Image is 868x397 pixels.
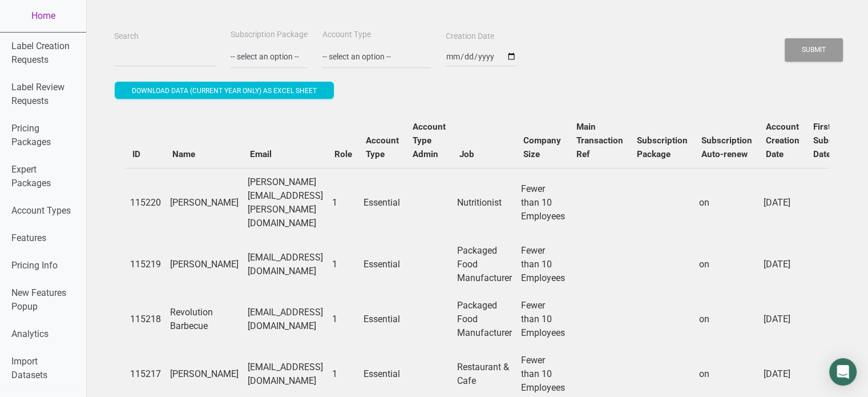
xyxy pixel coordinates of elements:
td: Fewer than 10 Employees [516,237,570,292]
label: Creation Date [446,31,494,42]
td: 115219 [126,237,165,292]
b: Account Type Admin [413,122,446,159]
td: Essential [359,292,406,347]
td: Fewer than 10 Employees [516,168,570,237]
span: Download data (current year only) as excel sheet [132,87,317,95]
div: Open Intercom Messenger [829,358,857,386]
td: 115220 [126,168,165,237]
b: Job [459,149,474,159]
td: 1 [328,292,359,347]
label: Search [114,31,139,42]
b: Subscription Package [637,135,688,159]
td: Essential [359,168,406,237]
button: Download data (current year only) as excel sheet [115,82,334,99]
td: [DATE] [759,168,806,237]
td: Revolution Barbecue [165,292,243,347]
td: [PERSON_NAME] [165,168,243,237]
td: 115218 [126,292,165,347]
td: Essential [359,237,406,292]
b: ID [132,149,140,159]
td: Packaged Food Manufacturer [453,237,516,292]
b: First Subscription Date [813,122,864,159]
b: Account Type [366,135,399,159]
td: Packaged Food Manufacturer [453,292,516,347]
td: on [695,168,759,237]
td: Fewer than 10 Employees [516,292,570,347]
td: Nutritionist [453,168,516,237]
b: Role [334,149,352,159]
label: Subscription Package [231,29,308,41]
td: [PERSON_NAME] [165,237,243,292]
b: Main Transaction Ref [576,122,623,159]
td: on [695,237,759,292]
b: Company Size [523,135,561,159]
td: [DATE] [759,292,806,347]
td: [DATE] [759,237,806,292]
td: on [695,292,759,347]
b: Account Creation Date [766,122,800,159]
b: Subscription Auto-renew [701,135,752,159]
td: [PERSON_NAME][EMAIL_ADDRESS][PERSON_NAME][DOMAIN_NAME] [243,168,328,237]
b: Email [250,149,272,159]
td: [EMAIL_ADDRESS][DOMAIN_NAME] [243,292,328,347]
button: Submit [785,38,843,62]
b: Name [172,149,195,159]
td: 1 [328,168,359,237]
label: Account Type [322,29,371,41]
td: 1 [328,237,359,292]
td: [EMAIL_ADDRESS][DOMAIN_NAME] [243,237,328,292]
